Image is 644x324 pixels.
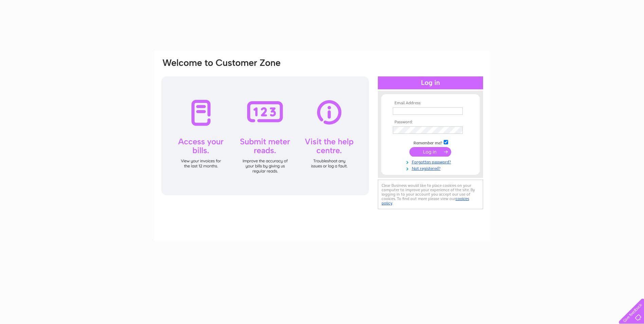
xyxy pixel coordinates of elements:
[378,180,483,209] div: Clear Business would like to place cookies on your computer to improve your experience of the sit...
[391,101,470,106] th: Email Address:
[393,165,470,171] a: Not registered?
[393,158,470,165] a: Forgotten password?
[391,120,470,125] th: Password:
[382,196,469,205] a: cookies policy
[391,139,470,146] td: Remember me?
[409,147,451,157] input: Submit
